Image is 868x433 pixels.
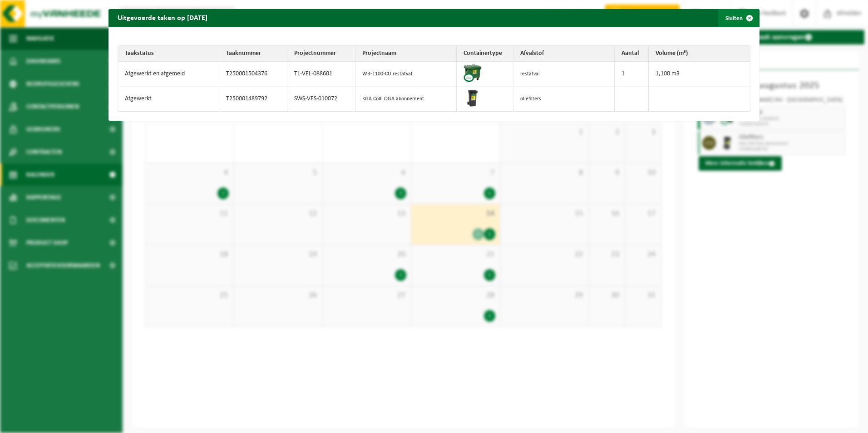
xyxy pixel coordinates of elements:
th: Volume (m³) [649,46,750,62]
td: 1,100 m3 [649,62,750,87]
td: 1 [615,62,649,87]
th: Taakstatus [118,46,219,62]
th: Taaknummer [219,46,287,62]
th: Afvalstof [513,46,615,62]
td: T250001504376 [219,62,287,87]
td: KGA Colli OGA abonnement [355,87,457,111]
td: Afgewerkt [118,87,219,111]
td: TL-VEL-088601 [287,62,355,87]
th: Projectnaam [355,46,457,62]
td: WB-1100-CU restafval [355,62,457,87]
th: Projectnummer [287,46,355,62]
td: Afgewerkt en afgemeld [118,62,219,87]
td: SWS-VES-010072 [287,87,355,111]
th: Containertype [457,46,513,62]
img: WB-0240-HPE-BK-01 [464,89,482,107]
img: WB-1100-CU [464,64,482,82]
button: Sluiten [718,9,759,27]
td: T250001489792 [219,87,287,111]
td: restafval [513,62,615,87]
td: oliefilters [513,87,615,111]
th: Aantal [615,46,649,62]
h2: Uitgevoerde taken op [DATE] [108,9,217,26]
